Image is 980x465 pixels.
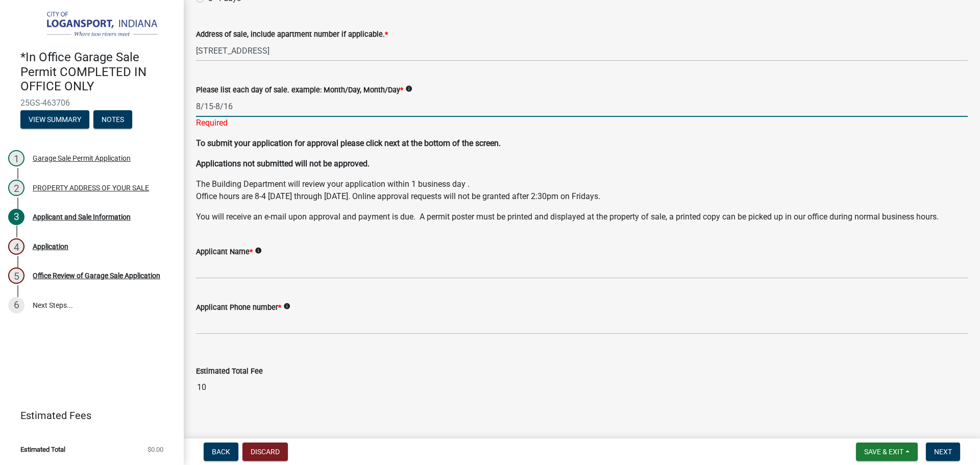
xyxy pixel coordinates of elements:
p: You will receive an e-mail upon approval and payment is due. A permit poster must be printed and ... [196,211,968,223]
div: Applicant and Sale Information [33,213,131,221]
span: Back [212,448,230,456]
div: Garage Sale Permit Application [33,155,131,162]
div: 4 [8,238,24,255]
div: 6 [8,297,24,313]
button: Back [204,443,238,461]
div: 3 [8,209,24,225]
div: Required [196,117,968,129]
label: Estimated Total Fee [196,368,263,375]
a: Estimated Fees [8,405,167,426]
button: Next [926,443,960,461]
button: View Summary [20,110,89,129]
div: 5 [8,267,24,284]
span: Next [934,448,952,456]
i: info [405,85,412,92]
img: City of Logansport, Indiana [20,11,167,39]
label: Address of sale, include apartment number if applicable. [196,31,388,38]
span: $0.00 [148,446,163,453]
div: 1 [8,150,24,166]
label: Please list each day of sale. example: Month/Day, Month/Day [196,87,403,94]
span: 25GS-463706 [20,98,163,108]
div: 2 [8,180,24,196]
span: Estimated Total [20,446,65,453]
div: Application [33,243,68,250]
label: Applicant Name [196,249,253,256]
div: PROPERTY ADDRESS OF YOUR SALE [33,184,149,191]
p: The Building Department will review your application within 1 business day . Office hours are 8-4... [196,178,968,203]
button: Discard [242,443,288,461]
i: info [255,247,262,254]
strong: To submit your application for approval please click next at the bottom of the screen. [196,138,501,148]
label: Applicant Phone number [196,304,281,311]
strong: Applications not submitted will not be approved. [196,159,370,168]
button: Save & Exit [856,443,918,461]
div: Office Review of Garage Sale Application [33,272,160,279]
wm-modal-confirm: Notes [93,116,132,124]
span: Save & Exit [864,448,903,456]
i: info [283,303,290,310]
button: Notes [93,110,132,129]
h4: *In Office Garage Sale Permit COMPLETED IN OFFICE ONLY [20,50,176,94]
wm-modal-confirm: Summary [20,116,89,124]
